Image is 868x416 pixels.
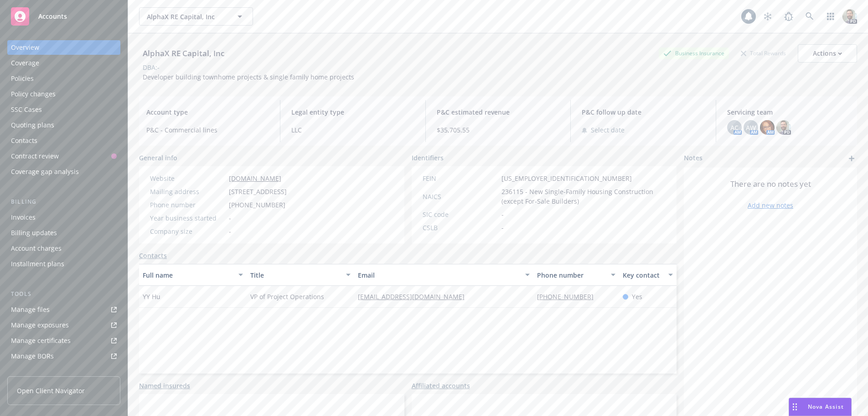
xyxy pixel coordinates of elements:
div: Company size [150,226,225,236]
div: Billing updates [11,226,57,240]
div: Total Rewards [736,47,790,59]
img: photo [760,120,775,135]
span: LLC [291,125,414,135]
span: - [501,223,504,232]
div: Website [150,174,225,183]
div: Manage files [11,302,50,317]
a: Coverage [7,56,120,70]
div: Policies [11,71,34,86]
a: Policy changes [7,87,120,101]
a: Contacts [139,251,167,260]
a: Account charges [7,241,120,256]
a: Policies [7,71,120,86]
img: photo [776,120,791,135]
div: Phone number [150,200,225,210]
div: AlphaX RE Capital, Inc [139,47,228,59]
a: Contract review [7,149,120,163]
span: VP of Project Operations [250,292,324,301]
button: Phone number [533,264,620,286]
a: Installment plans [7,257,120,271]
a: Summary of insurance [7,364,120,379]
span: Accounts [38,13,67,20]
span: General info [139,153,177,163]
div: Tools [7,290,120,299]
div: Policy changes [11,87,56,101]
a: Manage exposures [7,318,120,332]
span: [STREET_ADDRESS] [229,187,287,196]
span: - [229,213,231,223]
div: Billing [7,197,120,206]
span: Identifiers [412,153,444,163]
span: Select date [591,125,625,135]
span: - [229,226,231,236]
a: [EMAIL_ADDRESS][DOMAIN_NAME] [358,292,472,301]
span: YY Hu [143,292,160,301]
a: Affiliated accounts [412,381,470,390]
div: FEIN [423,174,498,183]
div: SSC Cases [11,102,42,117]
button: Actions [798,44,857,63]
div: Installment plans [11,257,64,271]
button: Full name [139,264,247,286]
a: Stop snowing [759,7,777,26]
span: [US_EMPLOYER_IDENTIFICATION_NUMBER] [501,174,632,183]
a: Coverage gap analysis [7,164,120,179]
div: Full name [143,270,233,280]
span: AW [746,123,756,132]
div: Actions [813,45,842,62]
span: $35,705.55 [437,125,559,135]
a: add [846,153,857,164]
div: NAICS [423,192,498,201]
span: 236115 - New Single-Family Housing Construction (except For-Sale Builders) [501,187,666,206]
button: Email [354,264,533,286]
div: Year business started [150,213,225,223]
a: [PHONE_NUMBER] [537,292,601,301]
div: Phone number [537,270,606,280]
button: Nova Assist [789,398,852,416]
span: Legal entity type [291,107,414,117]
a: Contacts [7,133,120,148]
a: Overview [7,40,120,55]
div: Quoting plans [11,118,54,132]
a: SSC Cases [7,102,120,117]
span: P&C follow up date [582,107,704,117]
a: Named insureds [139,381,190,390]
span: Nova Assist [808,403,844,411]
span: Developer building townhome projects & single family home projects [143,73,354,81]
div: Invoices [11,210,36,225]
div: Mailing address [150,187,225,196]
div: Title [250,270,341,280]
span: Servicing team [727,107,850,117]
div: Account charges [11,241,62,256]
span: - [501,210,504,219]
img: photo [842,9,857,24]
div: Business Insurance [659,47,729,59]
span: There are no notes yet [730,179,811,190]
a: Manage files [7,302,120,317]
span: Notes [684,153,703,164]
div: SIC code [423,210,498,219]
span: [PHONE_NUMBER] [229,200,285,210]
button: AlphaX RE Capital, Inc [139,7,253,26]
span: P&C estimated revenue [437,107,559,117]
a: Search [801,7,819,26]
a: Quoting plans [7,118,120,132]
a: Manage certificates [7,333,120,348]
a: [DOMAIN_NAME] [229,174,281,183]
div: Manage exposures [11,318,69,332]
span: Yes [632,292,642,301]
div: Key contact [623,270,663,280]
div: Coverage gap analysis [11,164,79,179]
a: Invoices [7,210,120,225]
button: Key contact [619,264,677,286]
button: Title [247,264,354,286]
span: AlphaX RE Capital, Inc [147,12,226,21]
div: Summary of insurance [11,364,80,379]
div: DBA: - [143,63,160,72]
div: Overview [11,40,39,55]
div: Coverage [11,56,39,70]
a: Add new notes [748,200,793,210]
span: AC [730,123,739,132]
div: Drag to move [789,398,801,416]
